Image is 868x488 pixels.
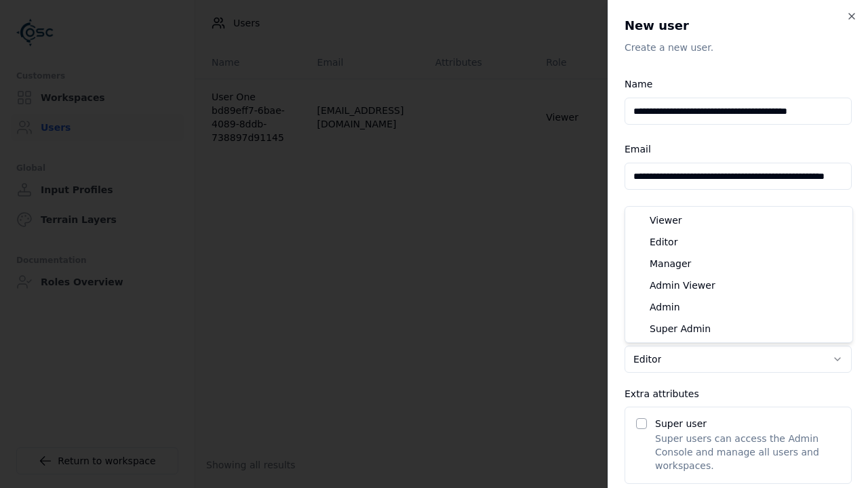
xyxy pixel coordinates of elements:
[650,235,677,249] span: Editor
[650,213,682,227] span: Viewer
[650,257,691,270] span: Manager
[650,279,715,292] span: Admin Viewer
[650,322,711,335] span: Super Admin
[650,300,680,314] span: Admin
